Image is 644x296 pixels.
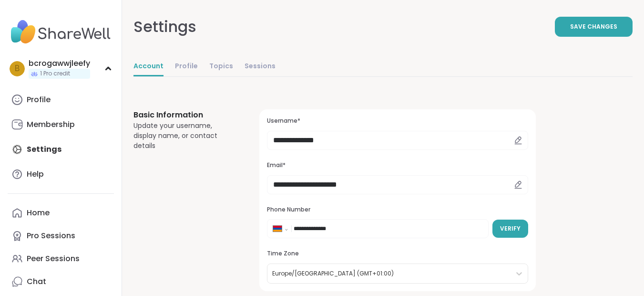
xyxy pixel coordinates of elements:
a: Pro Sessions [8,224,114,247]
a: Profile [8,88,114,111]
a: Chat [8,270,114,293]
div: Home [27,208,50,218]
h3: Email* [267,161,528,169]
a: Home [8,201,114,224]
h3: Time Zone [267,250,528,258]
h3: Username* [267,117,528,125]
button: Verify [492,220,528,238]
button: Save Changes [555,17,633,37]
div: Pro Sessions [27,231,75,241]
a: Account [133,57,164,76]
div: bcrogawwjleefy [29,58,90,69]
div: Profile [27,95,51,105]
div: Chat [27,276,46,287]
a: Help [8,163,114,186]
span: Save Changes [570,22,617,31]
div: Settings [133,15,196,38]
div: Help [27,169,44,180]
div: Membership [27,119,75,130]
a: Profile [175,57,198,76]
h3: Basic Information [133,109,236,121]
img: ShareWell Nav Logo [8,15,114,49]
span: b [15,63,20,75]
div: Peer Sessions [27,254,80,264]
div: Update your username, display name, or contact details [133,121,236,151]
a: Peer Sessions [8,247,114,270]
a: Topics [209,57,233,76]
a: Sessions [245,57,276,76]
span: 1 Pro credit [40,70,70,78]
a: Membership [8,113,114,136]
span: Verify [500,224,521,233]
h3: Phone Number [267,206,528,214]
